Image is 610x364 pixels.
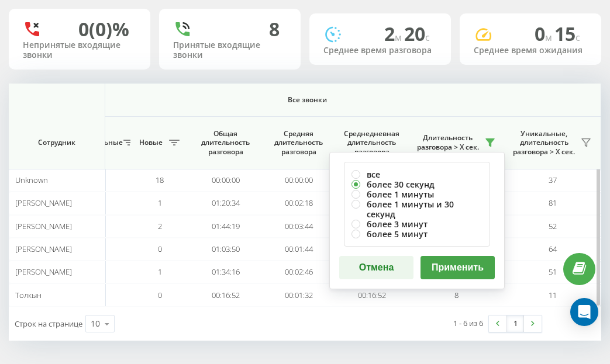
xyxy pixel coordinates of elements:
[425,31,430,44] span: c
[158,221,162,231] span: 2
[262,283,335,306] td: 00:01:32
[575,31,580,44] span: c
[506,316,524,332] a: 1
[15,197,72,208] span: [PERSON_NAME]
[549,290,557,300] span: 11
[454,290,459,300] span: 8
[511,129,577,157] span: Уникальные, длительность разговора > Х сек.
[156,175,164,185] span: 18
[15,175,48,185] span: Unknown
[549,175,557,185] span: 37
[351,219,483,229] label: более 3 минут
[535,21,554,46] span: 0
[48,95,566,105] span: Все звонки
[323,46,437,56] div: Среднее время разговора
[549,197,557,208] span: 81
[15,318,82,329] span: Строк на странице
[554,21,580,46] span: 15
[351,199,483,219] label: более 1 минуты и 30 секунд
[158,266,162,277] span: 1
[19,138,95,147] span: Сотрудник
[395,31,404,44] span: м
[271,129,326,157] span: Средняя длительность разговора
[262,192,335,214] td: 00:02:18
[189,192,262,214] td: 01:20:34
[78,138,120,147] span: Уникальные
[344,129,399,157] span: Среднедневная длительность разговора
[158,197,162,208] span: 1
[549,244,557,254] span: 64
[545,31,554,44] span: м
[262,261,335,283] td: 00:02:46
[404,21,430,46] span: 20
[549,266,557,277] span: 51
[351,189,483,199] label: более 1 минуты
[189,169,262,192] td: 00:00:00
[91,318,100,330] div: 10
[351,179,483,189] label: более 30 секунд
[198,129,253,157] span: Общая длительность разговора
[23,40,136,60] div: Непринятые входящие звонки
[78,18,129,40] div: 0 (0)%
[269,18,280,40] div: 8
[351,169,483,179] label: все
[15,244,72,254] span: [PERSON_NAME]
[351,229,483,239] label: более 5 минут
[421,256,495,279] button: Применить
[384,21,404,46] span: 2
[15,266,72,277] span: [PERSON_NAME]
[15,290,42,300] span: Толкын
[453,317,483,329] div: 1 - 6 из 6
[158,290,162,300] span: 0
[173,40,287,60] div: Принятые входящие звонки
[189,283,262,306] td: 00:16:52
[158,244,162,254] span: 0
[189,238,262,261] td: 01:03:50
[136,138,166,147] span: Новые
[414,133,481,151] span: Длительность разговора > Х сек.
[15,221,72,231] span: [PERSON_NAME]
[335,283,408,306] td: 00:16:52
[339,256,413,279] button: Отмена
[262,169,335,192] td: 00:00:00
[189,215,262,238] td: 01:44:19
[262,215,335,238] td: 00:03:44
[549,221,557,231] span: 52
[189,261,262,283] td: 01:34:16
[570,298,598,326] div: Open Intercom Messenger
[262,238,335,261] td: 00:01:44
[474,46,587,56] div: Среднее время ожидания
